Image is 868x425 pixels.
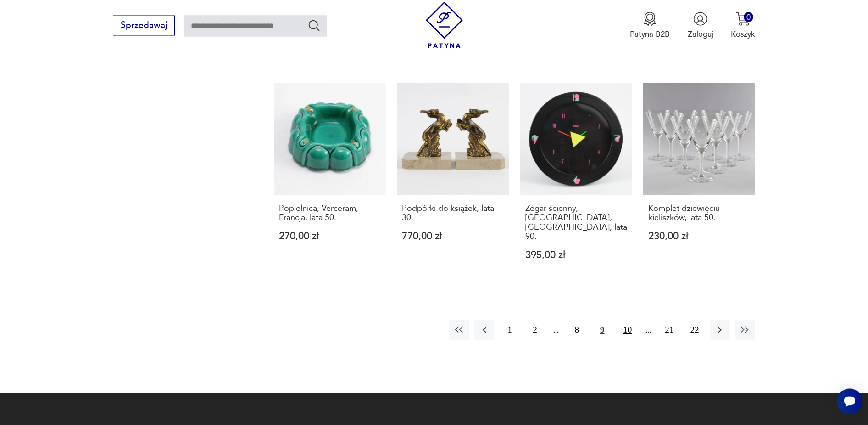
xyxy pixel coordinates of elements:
[643,11,657,26] img: Ikona medalu
[525,320,545,340] button: 2
[402,232,504,241] p: 770,00 zł
[421,1,467,48] img: Patyna - sklep z meblami i dekoracjami vintage
[736,11,750,26] img: Ikona koszyka
[279,204,381,223] h3: Popielnica, Verceram, Francja, lata 50.
[731,11,755,39] button: 0Koszyk
[402,204,504,223] h3: Podpórki do książek, lata 30.
[659,320,679,340] button: 21
[684,320,704,340] button: 22
[648,204,751,223] h3: Komplet dziewięciu kieliszków, lata 50.
[567,320,587,340] button: 8
[500,320,519,340] button: 1
[837,388,862,414] iframe: Smartsupp widget button
[643,83,755,281] a: Komplet dziewięciu kieliszków, lata 50.Komplet dziewięciu kieliszków, lata 50.230,00 zł
[688,28,713,39] p: Zaloguj
[688,11,713,39] button: Zaloguj
[630,11,670,39] button: Patyna B2B
[648,232,751,241] p: 230,00 zł
[279,232,381,241] p: 270,00 zł
[525,204,628,242] h3: Zegar ścienny, [GEOGRAPHIC_DATA], [GEOGRAPHIC_DATA], lata 90.
[630,11,670,39] a: Ikona medaluPatyna B2B
[274,83,386,281] a: Popielnica, Verceram, Francja, lata 50.Popielnica, Verceram, Francja, lata 50.270,00 zł
[525,250,628,260] p: 395,00 zł
[731,28,755,39] p: Koszyk
[113,15,175,35] button: Sprzedawaj
[520,83,632,281] a: Zegar ścienny, Mebus, Niemcy, lata 90.Zegar ścienny, [GEOGRAPHIC_DATA], [GEOGRAPHIC_DATA], lata 9...
[307,18,321,32] button: Szukaj
[113,22,175,29] a: Sprzedawaj
[397,83,509,281] a: Podpórki do książek, lata 30.Podpórki do książek, lata 30.770,00 zł
[693,11,707,26] img: Ikonka użytkownika
[630,28,670,39] p: Patyna B2B
[592,320,612,340] button: 9
[618,320,637,340] button: 10
[744,12,753,22] div: 0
